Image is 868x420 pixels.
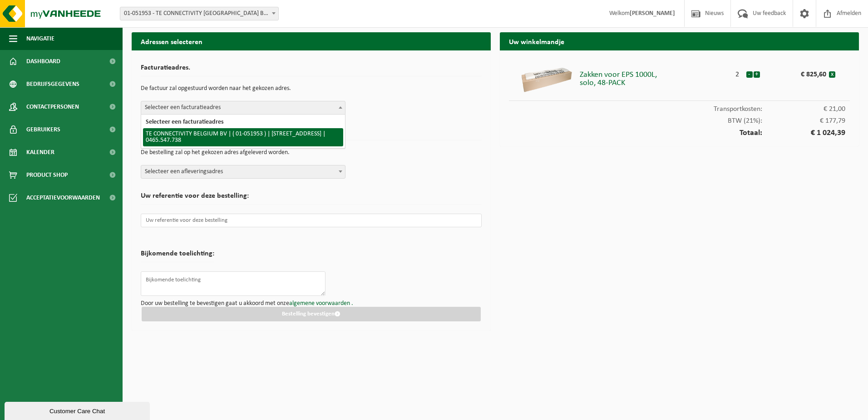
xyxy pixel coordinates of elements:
[762,117,845,125] span: € 177,79
[26,95,79,118] span: Contactpersonen
[829,71,835,78] button: x
[509,101,850,113] div: Transportkosten:
[141,101,345,114] span: Selecteer een facturatieadres
[120,7,279,20] span: 01-051953 - TE CONNECTIVITY BELGIUM BV - OOSTKAMP
[143,116,343,128] li: Selecteer een facturatieadres
[141,64,482,76] h2: Facturatieadres.
[141,101,345,115] span: Selecteer een facturatieadres
[762,105,845,113] span: € 21,00
[779,66,829,78] div: € 825,60
[580,66,729,87] div: Zakken voor EPS 1000L, solo, 48-PACK
[746,71,753,78] button: -
[754,71,760,78] button: +
[141,145,482,160] p: De bestelling zal op het gekozen adres afgeleverd worden.
[141,165,345,179] span: Selecteer een afleveringsadres
[26,27,54,50] span: Navigatie
[141,300,482,307] p: Door uw bestelling te bevestigen gaat u akkoord met onze
[500,32,859,50] h2: Uw winkelmandje
[141,81,482,96] p: De factuur zal opgestuurd worden naar het gekozen adres.
[143,128,343,146] li: TE CONNECTIVITY BELGIUM BV | ( 01-051953 ) | [STREET_ADDRESS] | 0465.547.738
[26,164,68,186] span: Product Shop
[762,129,845,137] span: € 1 024,39
[519,66,574,94] img: 01-001076
[142,307,481,321] button: Bestelling bevestigen
[26,73,79,95] span: Bedrijfsgegevens
[26,50,60,73] span: Dashboard
[5,400,152,420] iframe: chat widget
[26,118,60,141] span: Gebruikers
[26,186,100,209] span: Acceptatievoorwaarden
[289,300,353,307] a: algemene voorwaarden .
[141,250,214,262] h2: Bijkomende toelichting:
[26,141,54,164] span: Kalender
[509,125,850,137] div: Totaal:
[120,7,278,20] span: 01-051953 - TE CONNECTIVITY BELGIUM BV - OOSTKAMP
[729,66,746,78] div: 2
[509,113,850,125] div: BTW (21%):
[141,192,482,205] h2: Uw referentie voor deze bestelling:
[132,32,491,50] h2: Adressen selecteren
[141,214,482,227] input: Uw referentie voor deze bestelling
[141,165,345,178] span: Selecteer een afleveringsadres
[630,10,675,17] strong: [PERSON_NAME]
